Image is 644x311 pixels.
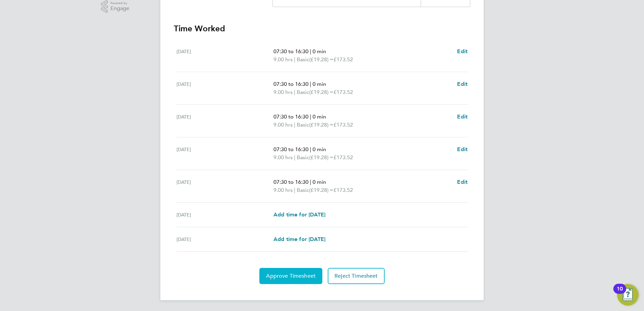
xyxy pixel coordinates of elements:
[617,289,623,298] div: 10
[457,81,468,87] span: Edit
[457,179,468,185] span: Edit
[273,113,309,120] span: 07:30 to 16:30
[457,47,468,56] a: Edit
[297,121,309,129] span: Basic
[457,178,468,186] a: Edit
[266,273,316,279] span: Approve Timesheet
[309,122,333,128] span: (£19.28) =
[297,56,309,64] span: Basic
[297,153,309,162] span: Basic
[313,81,326,87] span: 0 min
[294,56,295,63] span: |
[110,0,129,6] span: Powered by
[313,179,326,185] span: 0 min
[273,146,309,152] span: 07:30 to 16:30
[333,122,353,128] span: £173.52
[294,154,295,161] span: |
[457,146,468,152] span: Edit
[297,186,309,194] span: Basic
[273,154,293,161] span: 9.00 hrs
[310,146,311,152] span: |
[333,154,353,161] span: £173.52
[333,89,353,95] span: £173.52
[297,88,309,96] span: Basic
[273,236,325,242] span: Add time for [DATE]
[333,187,353,193] span: £173.52
[309,187,333,193] span: (£19.28) =
[294,122,295,128] span: |
[174,23,470,34] h3: Time Worked
[457,48,468,55] span: Edit
[294,89,295,95] span: |
[176,113,273,129] div: [DATE]
[273,211,325,219] a: Add time for [DATE]
[457,113,468,120] span: Edit
[176,211,273,219] div: [DATE]
[310,81,311,87] span: |
[334,273,378,279] span: Reject Timesheet
[273,122,293,128] span: 9.00 hrs
[176,47,273,64] div: [DATE]
[617,284,639,306] button: Open Resource Center, 10 new notifications
[457,80,468,88] a: Edit
[259,268,322,284] button: Approve Timesheet
[273,179,309,185] span: 07:30 to 16:30
[333,56,353,63] span: £173.52
[273,89,293,95] span: 9.00 hrs
[176,145,273,162] div: [DATE]
[328,268,385,284] button: Reject Timesheet
[313,113,326,120] span: 0 min
[294,187,295,193] span: |
[273,81,309,87] span: 07:30 to 16:30
[309,89,333,95] span: (£19.28) =
[110,6,129,11] span: Engage
[309,56,333,63] span: (£19.28) =
[176,80,273,96] div: [DATE]
[457,113,468,121] a: Edit
[273,56,293,63] span: 9.00 hrs
[176,235,273,243] div: [DATE]
[310,113,311,120] span: |
[176,178,273,194] div: [DATE]
[273,48,309,55] span: 07:30 to 16:30
[313,48,326,55] span: 0 min
[310,179,311,185] span: |
[273,187,293,193] span: 9.00 hrs
[313,146,326,152] span: 0 min
[309,154,333,161] span: (£19.28) =
[273,211,325,218] span: Add time for [DATE]
[310,48,311,55] span: |
[273,235,325,243] a: Add time for [DATE]
[457,145,468,153] a: Edit
[101,0,130,13] a: Powered byEngage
